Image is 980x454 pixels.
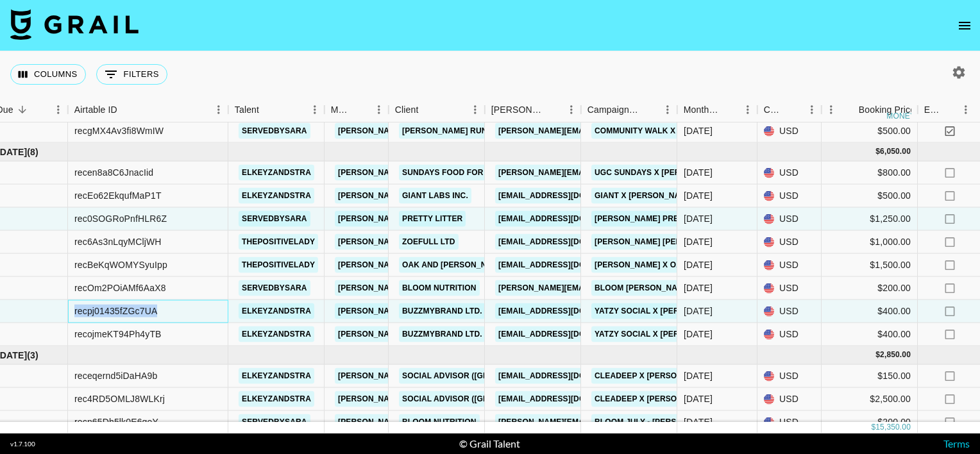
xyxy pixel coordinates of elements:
a: Giant X [PERSON_NAME] [591,188,698,204]
a: [EMAIL_ADDRESS][DOMAIN_NAME] [495,368,639,384]
a: Zoefull LTD [399,234,459,250]
a: BuzzMyBrand Ltd. [399,303,486,319]
a: [PERSON_NAME] [PERSON_NAME] [591,234,732,250]
div: $ [875,146,880,157]
button: Menu [658,100,677,119]
a: [PERSON_NAME] Pretty Litter [591,211,727,227]
div: Manager [331,97,351,122]
button: Sort [351,101,369,119]
a: [PERSON_NAME][EMAIL_ADDRESS][PERSON_NAME][DOMAIN_NAME] [335,391,610,407]
button: Menu [209,100,228,119]
button: Menu [802,100,822,119]
button: Sort [259,101,277,119]
div: $500.00 [822,120,918,143]
div: $200.00 [822,277,918,300]
div: Currency [757,97,822,122]
button: Menu [956,100,976,119]
a: elkeyzandstra [239,303,314,319]
a: elkeyzandstra [239,391,314,407]
a: [PERSON_NAME][EMAIL_ADDRESS][PERSON_NAME][DOMAIN_NAME] [335,280,610,296]
div: Sep '25 [684,124,713,137]
div: $ [871,422,875,433]
div: rec4RD5OMLJ8WLKrj [74,392,165,405]
a: [PERSON_NAME][EMAIL_ADDRESS][PERSON_NAME][DOMAIN_NAME] [335,211,610,227]
button: Sort [640,101,658,119]
div: recen8a8C6JnacIid [74,166,153,179]
a: [EMAIL_ADDRESS][DOMAIN_NAME] [495,257,639,273]
button: Sort [784,101,802,119]
div: Aug '25 [684,235,713,248]
div: USD [757,277,822,300]
div: recgMX4Av3fi8WmIW [74,124,164,137]
a: [PERSON_NAME][EMAIL_ADDRESS][PERSON_NAME][DOMAIN_NAME] [335,165,610,181]
div: $150.00 [822,365,918,388]
button: Menu [49,100,68,119]
div: USD [757,365,822,388]
a: [PERSON_NAME][EMAIL_ADDRESS][PERSON_NAME][DOMAIN_NAME] [335,234,610,250]
div: Client [389,97,485,122]
div: Aug '25 [684,166,713,179]
a: [PERSON_NAME][EMAIL_ADDRESS][PERSON_NAME][DOMAIN_NAME] [335,303,610,319]
div: $ [875,349,880,360]
div: Booking Price [859,97,915,122]
div: Expenses: Remove Commission? [924,97,942,122]
div: USD [757,120,822,143]
a: Social Advisor ([GEOGRAPHIC_DATA]) Technology Limited [399,391,655,407]
div: Jul '25 [684,416,713,428]
div: Campaign (Type) [581,97,677,122]
a: Cleadeep X [PERSON_NAME] [591,391,716,407]
button: Sort [117,101,135,119]
a: servedbysara [239,414,310,430]
a: Yatzy Social X [PERSON_NAME] [591,303,729,319]
a: Community Walk X [PERSON_NAME], Brooks, [GEOGRAPHIC_DATA] [591,123,874,139]
button: Menu [369,100,389,119]
a: BuzzMyBrand Ltd. [399,326,486,342]
div: USD [757,411,822,434]
button: Sort [419,101,437,119]
div: Booker [485,97,581,122]
div: $200.00 [822,411,918,434]
a: [PERSON_NAME] X Oak and [PERSON_NAME] [591,257,777,273]
div: © Grail Talent [459,437,520,450]
button: Menu [305,100,325,119]
img: Grail Talent [10,9,139,40]
div: USD [757,300,822,323]
a: [PERSON_NAME][EMAIL_ADDRESS][DOMAIN_NAME] [495,280,704,296]
div: USD [757,231,822,254]
button: Show filters [96,64,167,85]
a: Sundays Food for Dogs [399,165,512,181]
div: USD [757,254,822,277]
a: thepositivelady [239,257,318,273]
a: [PERSON_NAME][EMAIL_ADDRESS][PERSON_NAME][DOMAIN_NAME] [335,257,610,273]
a: thepositivelady [239,234,318,250]
a: [EMAIL_ADDRESS][DOMAIN_NAME] [495,211,639,227]
button: Menu [738,100,757,119]
a: [EMAIL_ADDRESS][DOMAIN_NAME] [495,391,639,407]
button: Menu [822,100,841,119]
a: Bloom Nutrition [399,414,480,430]
a: [PERSON_NAME][EMAIL_ADDRESS][DOMAIN_NAME] [495,165,704,181]
button: Sort [942,101,960,119]
div: USD [757,208,822,231]
div: [PERSON_NAME] [491,97,544,122]
a: Yatzy Social X [PERSON_NAME] [591,326,729,342]
div: Aug '25 [684,258,713,271]
div: recn65Dh5lk0E6qeY [74,416,158,428]
div: Talent [235,97,259,122]
a: elkeyzandstra [239,165,314,181]
button: Select columns [10,64,86,85]
div: Airtable ID [68,97,228,122]
button: Sort [544,101,562,119]
div: USD [757,323,822,346]
a: [EMAIL_ADDRESS][DOMAIN_NAME] [495,303,639,319]
div: Currency [764,97,784,122]
div: recpj01435fZGc7UA [74,305,157,317]
div: Aug '25 [684,212,713,225]
a: [PERSON_NAME] Running Inc [399,123,526,139]
a: Bloom July - [PERSON_NAME] [591,414,722,430]
a: servedbysara [239,123,310,139]
div: 2,850.00 [880,349,911,360]
a: elkeyzandstra [239,188,314,204]
div: Client [395,97,419,122]
div: $800.00 [822,162,918,185]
